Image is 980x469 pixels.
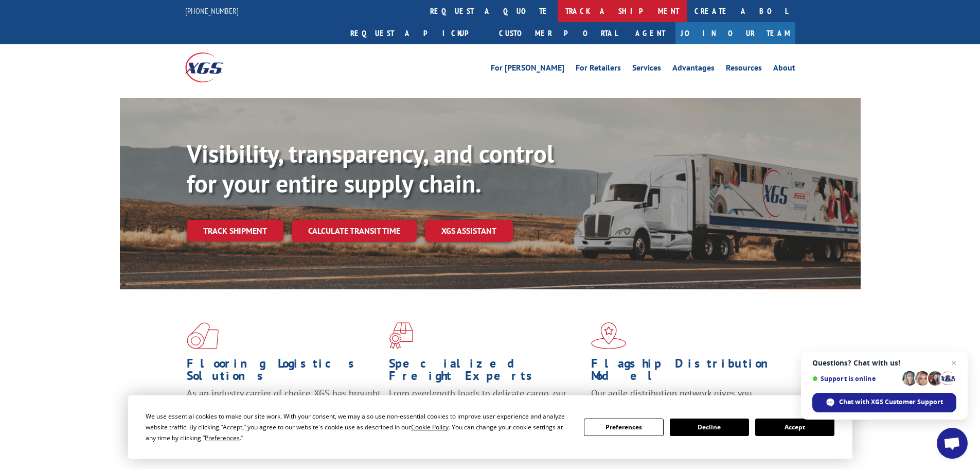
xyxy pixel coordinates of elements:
span: Chat with XGS Customer Support [839,397,943,407]
a: [PHONE_NUMBER] [185,6,239,16]
h1: Flooring Logistics Solutions [187,357,381,387]
a: Customer Portal [491,22,625,44]
div: Open chat [937,428,968,459]
a: For Retailers [576,64,621,75]
a: For [PERSON_NAME] [491,64,564,75]
span: Close chat [948,357,960,369]
span: Support is online [812,375,899,383]
span: Preferences [205,433,240,442]
b: Visibility, transparency, and control for your entire supply chain. [187,137,554,199]
span: Questions? Chat with us! [812,359,956,367]
button: Accept [755,419,834,436]
a: Track shipment [187,220,283,241]
a: Request a pickup [343,22,491,44]
a: XGS ASSISTANT [425,220,513,242]
a: Agent [625,22,675,44]
h1: Specialized Freight Experts [389,357,583,387]
button: Decline [670,419,749,436]
img: xgs-icon-focused-on-flooring-red [389,322,413,349]
a: Join Our Team [675,22,795,44]
a: About [773,64,795,75]
h1: Flagship Distribution Model [591,357,786,387]
img: xgs-icon-flagship-distribution-model-red [591,322,627,349]
button: Preferences [584,419,663,436]
span: As an industry carrier of choice, XGS has brought innovation and dedication to flooring logistics... [187,387,381,424]
p: From overlength loads to delicate cargo, our experienced staff knows the best way to move your fr... [389,387,583,433]
div: We use essential cookies to make our site work. With your consent, we may also use non-essential ... [146,411,572,443]
a: Services [632,64,661,75]
a: Calculate transit time [292,220,417,242]
a: Resources [726,64,762,75]
a: Advantages [672,64,715,75]
div: Cookie Consent Prompt [128,395,852,459]
span: Cookie Policy [411,423,449,431]
div: Chat with XGS Customer Support [812,393,956,412]
img: xgs-icon-total-supply-chain-intelligence-red [187,322,219,349]
span: Our agile distribution network gives you nationwide inventory management on demand. [591,387,780,411]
